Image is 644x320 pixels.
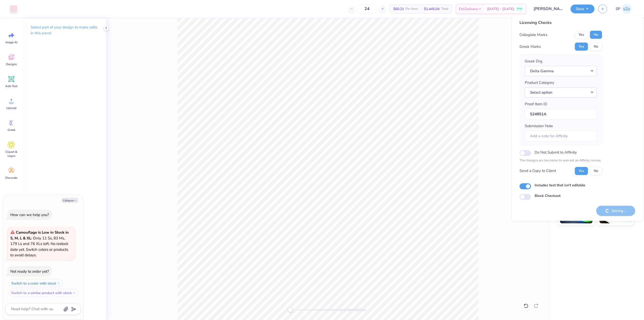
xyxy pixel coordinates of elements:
[57,282,60,285] img: Switch to a color with stock
[487,6,514,12] span: [DATE] - [DATE]
[622,4,632,14] img: Sean Pondales
[525,58,542,64] label: Greek Org
[31,24,98,36] p: Select part of your design to make edits in this panel
[10,230,69,258] span: : Only 11 Ss, 83 Ms, 179 Ls and 76 XLs left. No restock date yet. Switch colors or products to av...
[357,4,377,13] input: – –
[8,128,15,132] span: Greek
[616,6,620,12] span: SP
[517,7,522,11] span: Free
[10,269,49,274] div: Not ready to order yet?
[441,6,449,12] span: Total
[5,176,17,180] span: Decorate
[525,101,547,107] label: Proof Item ID
[575,43,588,51] button: Yes
[525,66,597,76] button: Delta Gamma
[9,279,63,287] button: Switch to a color with stock
[459,6,478,12] span: Est. Delivery
[571,5,594,13] button: Save
[61,198,78,203] button: Collapse
[590,167,602,175] button: No
[6,40,17,44] span: Image AI
[288,307,293,312] div: Accessibility label
[393,6,404,12] span: $60.21
[406,6,418,12] span: Per Item
[9,289,78,297] button: Switch to a similar product with stock
[519,158,602,163] p: The changes are too minor to warrant an Affinity review.
[5,84,17,88] span: Add Text
[519,44,541,50] div: Greek Marks
[10,212,49,217] div: How can we help you?
[519,20,602,26] div: Licensing Checks
[525,80,554,86] label: Product Category
[525,87,597,98] button: Select option
[535,193,560,198] label: Block Checkout
[613,4,634,14] a: SP
[590,31,602,39] button: No
[3,150,20,158] span: Clipart & logos
[575,31,588,39] button: Yes
[525,131,597,141] input: Add a note for Affinity
[525,123,553,129] label: Submission Note
[535,149,577,156] label: Do Not Submit to Affinity
[6,62,17,66] span: Designs
[424,6,439,12] span: $1,445.04
[6,106,16,110] span: Upload
[530,4,567,14] input: Untitled Design
[535,183,585,188] label: Includes text that isn't editable
[519,32,547,38] div: Collegiate Marks
[519,168,556,174] div: Send a Copy to Client
[10,230,69,241] strong: Camouflage is Low in Stock in S, M, L & XL
[590,43,602,51] button: No
[575,167,588,175] button: Yes
[73,291,76,294] img: Switch to a similar product with stock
